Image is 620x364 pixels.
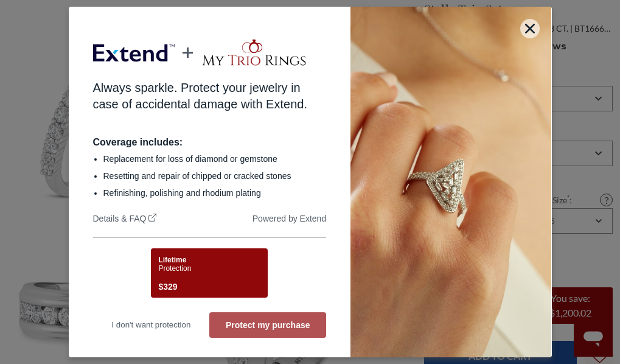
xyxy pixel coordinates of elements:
button: I don't want protection [93,312,210,338]
li: Resetting and repair of chipped or cracked stones [103,170,327,182]
span: Lifetime [158,256,186,264]
img: Extend logo [93,35,175,71]
img: merchant logo [201,38,307,68]
div: Powered by Extend [253,214,326,226]
li: Replacement for loss of diamond or gemstone [103,153,327,165]
span: $329 [158,279,177,294]
button: LifetimeProtection$329 [151,248,268,298]
span: Protection [158,264,191,273]
div: Coverage includes: [93,137,327,148]
a: Details & FAQ [93,214,157,226]
span: Always sparkle. Protect your jewelry in case of accidental damage with Extend. [93,81,307,111]
li: Refinishing, polishing and rhodium plating [103,187,327,199]
button: Protect my purchase [209,312,326,338]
